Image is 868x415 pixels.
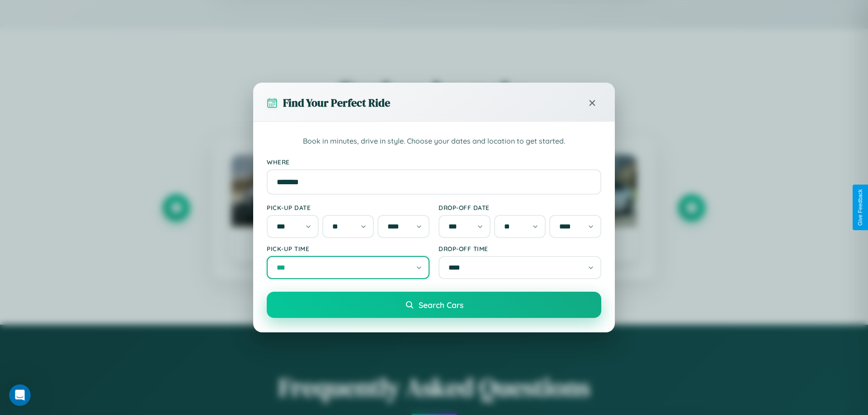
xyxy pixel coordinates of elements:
h3: Find Your Perfect Ride [283,95,390,110]
button: Search Cars [267,292,601,318]
label: Drop-off Time [439,245,601,252]
label: Pick-up Time [267,245,429,252]
p: Book in minutes, drive in style. Choose your dates and location to get started. [267,135,601,147]
label: Drop-off Date [439,204,601,211]
label: Pick-up Date [267,204,429,211]
label: Where [267,158,601,166]
span: Search Cars [419,300,463,310]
